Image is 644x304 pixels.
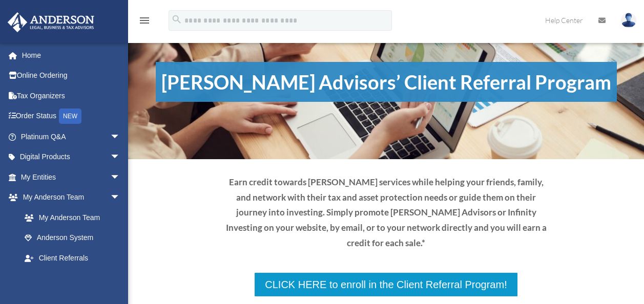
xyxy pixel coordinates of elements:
[5,12,97,32] img: Anderson Advisors Platinum Portal
[7,268,136,289] a: My Documentsarrow_drop_down
[14,207,136,228] a: My Anderson Team
[621,13,636,28] img: User Pic
[138,14,151,27] i: menu
[7,106,136,127] a: Order StatusNEW
[110,187,131,208] span: arrow_drop_down
[110,147,131,168] span: arrow_drop_down
[7,66,136,86] a: Online Ordering
[110,268,131,289] span: arrow_drop_down
[7,187,136,208] a: My Anderson Teamarrow_drop_down
[59,108,81,124] div: NEW
[14,248,131,268] a: Client Referrals
[110,126,131,147] span: arrow_drop_down
[14,228,136,248] a: Anderson System
[171,14,182,25] i: search
[7,45,136,66] a: Home
[156,62,617,102] h1: [PERSON_NAME] Advisors’ Client Referral Program
[221,175,551,251] p: Earn credit towards [PERSON_NAME] services while helping your friends, family, and network with t...
[138,18,151,27] a: menu
[7,85,136,106] a: Tax Organizers
[7,167,136,187] a: My Entitiesarrow_drop_down
[110,167,131,188] span: arrow_drop_down
[254,272,518,297] a: CLICK HERE to enroll in the Client Referral Program!
[7,147,136,167] a: Digital Productsarrow_drop_down
[7,126,136,147] a: Platinum Q&Aarrow_drop_down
